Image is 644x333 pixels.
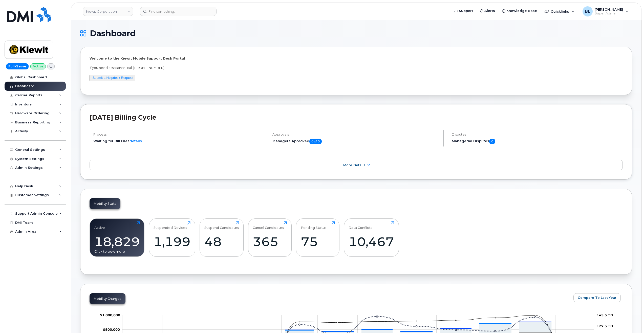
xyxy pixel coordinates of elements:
tspan: $800,000 [103,327,120,331]
h4: Approvals [272,133,439,136]
h4: Process [93,133,260,136]
tspan: 127.3 TB [597,324,613,328]
iframe: Messenger Launcher [622,311,640,329]
a: details [130,139,142,143]
div: 365 [253,234,287,249]
div: Suspend Candidates [204,221,239,230]
div: 48 [204,234,239,249]
p: If you need assistance, call [PHONE_NUMBER] [90,65,623,70]
h4: Disputes [452,133,623,136]
tspan: 145.5 TB [597,313,613,317]
div: Cancel Candidates [253,221,284,230]
div: Pending Status [301,221,327,230]
span: Compare To Last Year [578,295,616,300]
a: Pending Status75 [301,221,335,254]
div: Active [94,221,105,230]
span: More Details [343,163,366,167]
a: Suspend Candidates48 [204,221,239,254]
div: Data Conflicts [349,221,372,230]
a: Data Conflicts10,467 [349,221,394,254]
span: Dashboard [90,30,136,37]
g: $0 [100,313,120,317]
h5: Managerial Disputes [452,139,623,144]
div: 18,829 [94,234,140,249]
a: Active18,829Click to view more [94,221,140,254]
a: Suspended Devices1,199 [154,221,190,254]
h2: [DATE] Billing Cycle [90,114,623,121]
a: Cancel Candidates365 [253,221,287,254]
g: $0 [103,327,120,331]
span: 0 of 0 [309,139,322,144]
span: 0 [489,139,495,144]
button: Compare To Last Year [573,293,621,302]
p: Welcome to the Kiewit Mobile Support Desk Portal [90,56,623,61]
a: Submit a Helpdesk Request [93,76,133,80]
div: 75 [301,234,335,249]
div: 10,467 [349,234,394,249]
h5: Managers Approved [272,139,439,144]
div: Click to view more [94,249,140,254]
div: Suspended Devices [154,221,187,230]
div: 1,199 [154,234,190,249]
li: Waiting for Bill Files [93,139,260,143]
button: Submit a Helpdesk Request [90,75,135,81]
tspan: $1,000,000 [100,313,120,317]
